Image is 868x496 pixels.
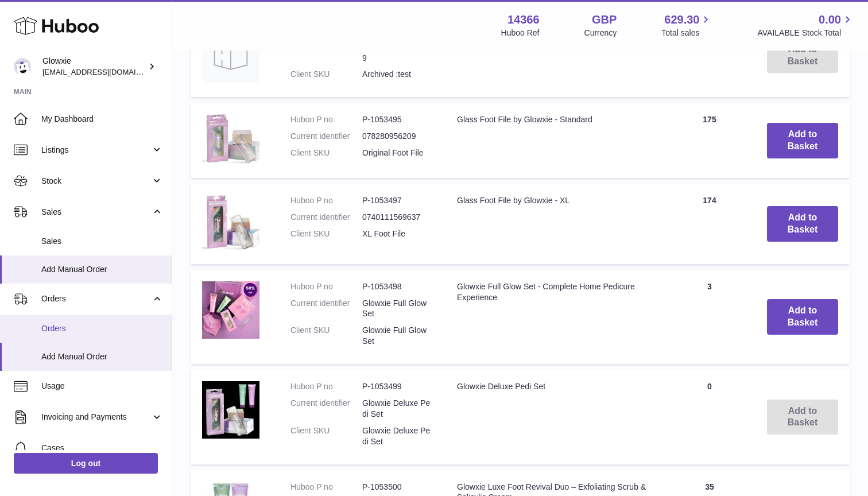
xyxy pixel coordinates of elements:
[290,228,362,239] dt: Client SKU
[290,42,362,64] dt: Current identifier
[362,325,434,347] dd: Glowxie Full Glow Set
[362,398,434,420] dd: Glowxie Deluxe Pedi Set
[819,12,841,28] span: 0.00
[290,114,362,125] dt: Huboo P no
[14,58,31,75] img: suraj@glowxie.com
[41,293,151,304] span: Orders
[362,195,434,206] dd: P-1053497
[290,398,362,420] dt: Current identifier
[41,412,151,423] span: Invoicing and Payments
[507,12,540,28] strong: 14366
[445,103,664,178] td: Glass Foot File by Glowxie - Standard
[757,28,854,38] span: AVAILABLE Stock Total
[757,12,854,38] a: 0.00 AVAILABLE Stock Total
[664,270,755,364] td: 3
[661,12,712,38] a: 629.30 Total sales
[445,270,664,364] td: Glowxie Full Glow Set - Complete Home Pedicure Experience
[362,298,434,320] dd: Glowxie Full Glow Set
[445,370,664,464] td: Glowxie Deluxe Pedi Set
[362,148,434,158] dd: Original Foot File
[664,14,755,98] td: 0
[664,184,755,264] td: 174
[41,264,163,275] span: Add Manual Order
[202,281,259,339] img: Glowxie Full Glow Set - Complete Home Pedicure Experience
[362,212,434,223] dd: 0740111569637
[661,28,712,38] span: Total sales
[362,42,434,64] dd: Archived :123456789
[362,228,434,239] dd: XL Foot File
[41,114,163,125] span: My Dashboard
[362,69,434,80] dd: Archived :test
[290,482,362,493] dt: Huboo P no
[41,236,163,247] span: Sales
[42,56,146,77] div: Glowxie
[767,123,838,158] button: Add to Basket
[290,212,362,223] dt: Current identifier
[664,103,755,178] td: 175
[592,12,617,28] strong: GBP
[14,453,158,474] a: Log out
[362,281,434,292] dd: P-1053498
[290,131,362,142] dt: Current identifier
[362,131,434,142] dd: 078280956209
[202,25,259,83] img: Archived :test
[41,207,151,218] span: Sales
[202,114,259,164] img: Glass Foot File by Glowxie - Standard
[202,381,259,439] img: Glowxie Deluxe Pedi Set
[664,12,699,28] span: 629.30
[767,206,838,242] button: Add to Basket
[290,325,362,347] dt: Client SKU
[41,381,163,392] span: Usage
[290,425,362,447] dt: Client SKU
[41,323,163,334] span: Orders
[41,443,163,454] span: Cases
[445,14,664,98] td: Archived :test
[767,299,838,335] button: Add to Basket
[41,176,151,187] span: Stock
[41,351,163,362] span: Add Manual Order
[362,425,434,447] dd: Glowxie Deluxe Pedi Set
[664,370,755,464] td: 0
[445,184,664,264] td: Glass Foot File by Glowxie - XL
[290,195,362,206] dt: Huboo P no
[42,67,169,76] span: [EMAIL_ADDRESS][DOMAIN_NAME]
[362,114,434,125] dd: P-1053495
[290,281,362,292] dt: Huboo P no
[501,28,540,38] div: Huboo Ref
[290,298,362,320] dt: Current identifier
[362,482,434,493] dd: P-1053500
[202,195,259,250] img: Glass Foot File by Glowxie - XL
[290,69,362,80] dt: Client SKU
[362,381,434,392] dd: P-1053499
[41,145,151,156] span: Listings
[290,148,362,158] dt: Client SKU
[584,28,617,38] div: Currency
[290,381,362,392] dt: Huboo P no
